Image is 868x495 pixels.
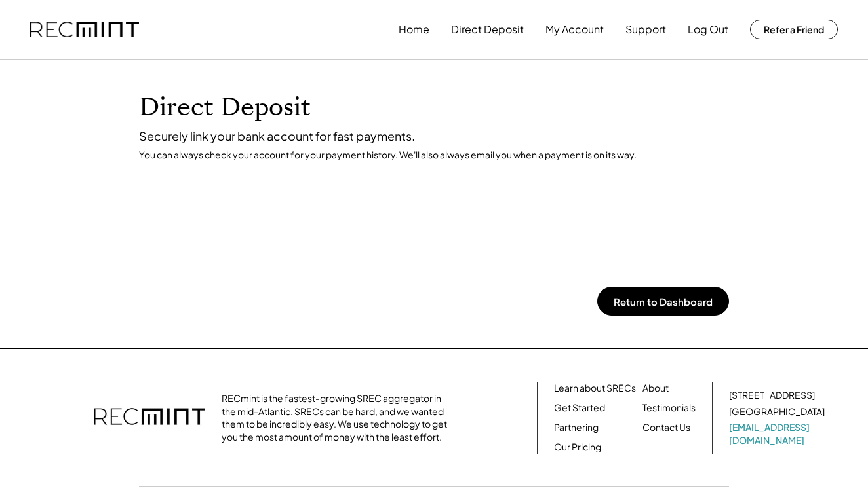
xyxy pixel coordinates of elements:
[30,22,139,38] img: recmint-logotype%403x.png
[688,16,728,43] button: Log Out
[729,421,827,447] a: [EMAIL_ADDRESS][DOMAIN_NAME]
[554,441,601,454] a: Our Pricing
[642,421,690,434] a: Contact Us
[139,149,729,160] div: You can always check your account for your payment history. We'll also always email you when a pa...
[554,421,599,434] a: Partnering
[729,405,825,418] div: [GEOGRAPHIC_DATA]
[597,287,729,316] button: Return to Dashboard
[750,20,838,39] button: Refer a Friend
[139,92,729,123] h1: Direct Deposit
[625,16,666,43] button: Support
[451,16,524,43] button: Direct Deposit
[642,401,696,414] a: Testimonials
[545,16,604,43] button: My Account
[399,16,429,43] button: Home
[642,382,669,395] a: About
[139,128,729,143] div: Securely link your bank account for fast payments.
[554,382,636,395] a: Learn about SRECs
[222,392,454,443] div: RECmint is the fastest-growing SREC aggregator in the mid-Atlantic. SRECs can be hard, and we wan...
[729,389,815,402] div: [STREET_ADDRESS]
[94,395,205,441] img: recmint-logotype%403x.png
[554,401,605,414] a: Get Started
